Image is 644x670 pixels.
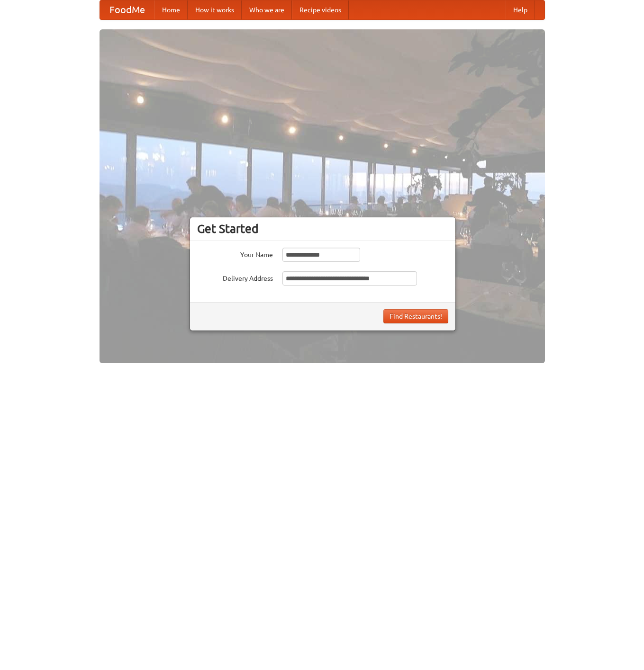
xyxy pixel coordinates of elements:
h3: Get Started [197,222,448,236]
a: Home [154,0,188,19]
label: Delivery Address [197,271,273,283]
button: Find Restaurants! [383,309,448,323]
label: Your Name [197,248,273,259]
a: How it works [188,0,242,19]
a: FoodMe [100,0,154,19]
a: Recipe videos [292,0,349,19]
a: Help [506,0,535,19]
a: Who we are [242,0,292,19]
